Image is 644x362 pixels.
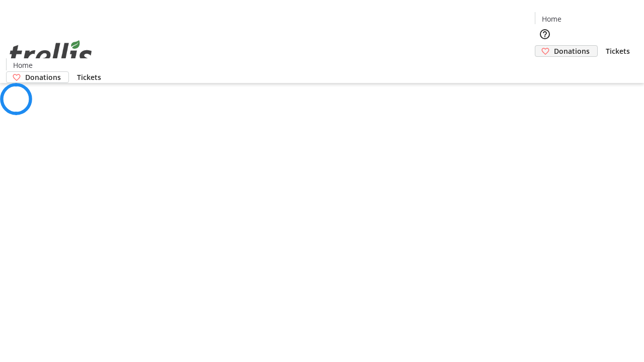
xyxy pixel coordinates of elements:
[535,14,568,24] a: Home
[535,57,555,77] button: Cart
[542,14,561,24] span: Home
[606,46,630,56] span: Tickets
[69,72,109,82] a: Tickets
[598,46,638,56] a: Tickets
[13,60,33,70] span: Home
[6,71,69,83] a: Donations
[554,46,590,56] span: Donations
[6,29,96,79] img: Orient E2E Organization 62PuBA5FJd's Logo
[535,24,555,44] button: Help
[77,72,101,82] span: Tickets
[535,45,598,57] a: Donations
[7,60,39,70] a: Home
[25,72,61,82] span: Donations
